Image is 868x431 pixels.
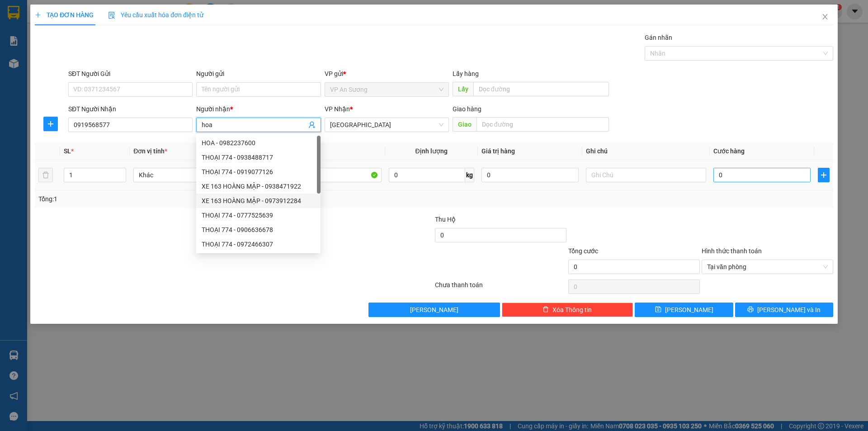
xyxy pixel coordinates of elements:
[635,303,733,317] button: save[PERSON_NAME]
[202,239,315,249] div: THOẠI 774 - 0972466307
[552,305,592,315] span: Xóa Thông tin
[702,247,762,255] label: Hình thức thanh toán
[133,147,167,155] span: Đơn vị tính
[325,105,350,113] span: VP Nhận
[196,104,321,114] div: Người nhận
[43,117,58,131] button: plus
[196,223,321,237] div: THOẠI 774 - 0906636678
[410,305,458,315] span: [PERSON_NAME]
[68,104,193,114] div: SĐT Người Nhận
[196,136,321,150] div: HOA - 0982237600
[453,70,479,77] span: Lấy hàng
[586,168,706,182] input: Ghi Chú
[325,69,449,79] div: VP gửi
[473,82,609,96] input: Dọc đường
[196,69,321,79] div: Người gửi
[202,152,315,162] div: THOẠI 774 - 0938488717
[202,196,315,206] div: XE 163 HOÀNG MẬP - 0973912284
[44,120,57,128] span: plus
[645,34,672,41] label: Gán nhãn
[713,147,745,155] span: Cước hàng
[582,142,710,160] th: Ghi chú
[196,208,321,223] div: THOẠI 774 - 0777525639
[368,303,500,317] button: [PERSON_NAME]
[202,167,315,177] div: THOẠI 774 - 0919077126
[108,12,115,19] img: icon
[821,13,829,20] span: close
[202,138,315,148] div: HOA - 0982237600
[481,168,579,182] input: 0
[542,306,549,313] span: delete
[481,147,515,155] span: Giá trị hàng
[202,225,315,235] div: THOẠI 774 - 0906636678
[64,147,71,155] span: SL
[434,280,567,296] div: Chưa thanh toán
[196,194,321,208] div: XE 163 HOÀNG MẬP - 0973912284
[38,194,335,204] div: Tổng: 1
[465,168,474,182] span: kg
[196,179,321,194] div: XE 163 HOÀNG MẬP - 0938471922
[196,150,321,165] div: THOẠI 774 - 0938488717
[308,121,316,128] span: user-add
[202,210,315,220] div: THOẠI 774 - 0777525639
[202,181,315,191] div: XE 163 HOÀNG MẬP - 0938471922
[38,168,53,182] button: delete
[812,5,838,30] button: Close
[68,69,193,79] div: SĐT Người Gửi
[707,260,828,274] span: Tại văn phòng
[453,105,481,113] span: Giao hàng
[108,11,203,19] span: Yêu cầu xuất hóa đơn điện tử
[330,118,443,132] span: Đà Nẵng
[330,83,443,96] span: VP An Sương
[747,306,754,313] span: printer
[502,303,633,317] button: deleteXóa Thông tin
[655,306,661,313] span: save
[476,117,609,132] input: Dọc đường
[568,247,598,255] span: Tổng cước
[453,117,476,132] span: Giao
[35,11,94,19] span: TẠO ĐƠN HÀNG
[665,305,713,315] span: [PERSON_NAME]
[196,165,321,179] div: THOẠI 774 - 0919077126
[453,82,473,96] span: Lấy
[435,216,456,223] span: Thu Hộ
[735,303,833,317] button: printer[PERSON_NAME] và In
[818,168,830,182] button: plus
[196,237,321,251] div: THOẠI 774 - 0972466307
[818,171,829,179] span: plus
[415,147,448,155] span: Định lượng
[757,305,821,315] span: [PERSON_NAME] và In
[139,168,248,182] span: Khác
[35,12,41,18] span: plus
[261,168,381,182] input: VD: Bàn, Ghế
